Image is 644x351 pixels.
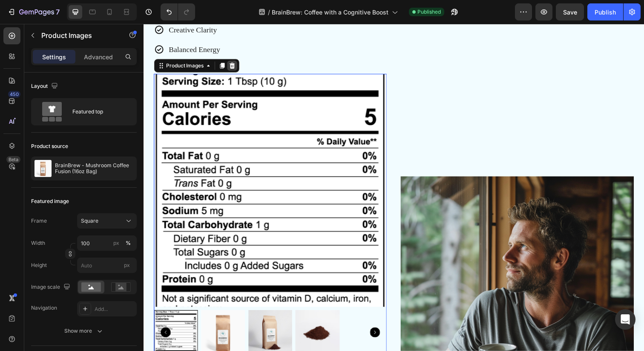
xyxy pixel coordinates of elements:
div: Show more [64,327,104,335]
span: Square [81,217,98,225]
label: Width [31,239,45,247]
img: BrainBrew grounds against a white background [155,292,200,337]
p: 7 [56,7,60,17]
div: Image scale [31,281,72,293]
img: Diagonal angle of BrainBrew 16oz bag next to coffee grounds [107,292,152,337]
span: Save [563,9,577,16]
button: Square [77,213,137,229]
div: Navigation [31,304,57,312]
div: 450 [8,91,20,98]
label: Frame [31,217,47,225]
p: Settings [42,52,66,61]
button: px [123,238,133,248]
span: px [124,262,130,268]
input: px% [77,235,137,251]
div: Featured top [72,102,124,122]
img: 16oz bag of BrainBrew [59,292,103,337]
button: % [111,238,121,248]
button: Publish [587,3,623,20]
div: Open Intercom Messenger [615,309,635,330]
span: / [268,8,270,17]
div: Beta [6,156,20,163]
div: Product Images [21,39,63,46]
img: product feature img [34,160,52,177]
div: Add... [95,305,135,313]
div: Undo/Redo [161,3,195,20]
div: Publish [595,8,616,17]
input: px [77,258,137,273]
span: BrainBrew: Coffee with a Cognitive Boost [272,8,388,17]
button: Save [556,3,584,20]
div: Featured image [31,197,69,205]
iframe: Design area [144,24,644,351]
div: px [113,239,119,247]
div: Layout [31,81,60,92]
p: Advanced [84,52,113,61]
p: BrainBrew - Mushroom Coffee Fusion (16oz Bag) [55,162,133,174]
div: % [126,239,131,247]
p: Product Images [41,30,114,41]
button: 7 [3,3,63,20]
div: Product source [31,142,68,150]
button: Show more [31,323,137,339]
label: Height [31,261,47,269]
button: Carousel Next Arrow [231,310,241,320]
span: Published [417,8,441,16]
